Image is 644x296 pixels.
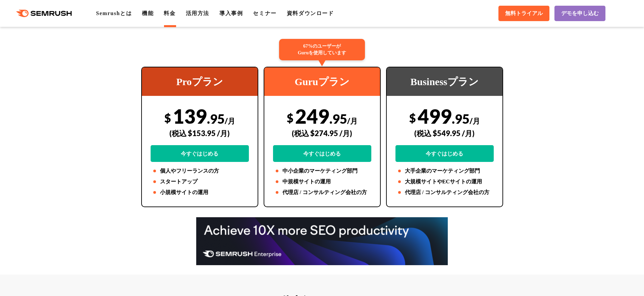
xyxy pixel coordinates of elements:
div: 67%のユーザーが Guruを使用しています [279,39,365,60]
div: (税込 $274.95 /月) [273,121,371,145]
a: 今すぐはじめる [273,145,371,162]
span: $ [287,111,293,125]
span: .95 [329,111,347,126]
li: 中小企業のマーケティング部門 [273,167,371,175]
a: デモを申し込む [554,6,605,21]
span: .95 [452,111,470,126]
div: 499 [395,104,494,162]
a: セミナー [253,10,276,16]
div: Businessプラン [387,67,502,96]
a: 今すぐはじめる [395,145,494,162]
span: $ [409,111,416,125]
li: スタートアップ [151,178,249,186]
div: 249 [273,104,371,162]
li: 小規模サイトの運用 [151,188,249,196]
span: /月 [225,116,235,125]
span: .95 [207,111,225,126]
li: 代理店 / コンサルティング会社の方 [395,188,494,196]
a: Semrushとは [96,10,132,16]
li: 個人やフリーランスの方 [151,167,249,175]
a: 活用方法 [186,10,209,16]
div: Proプラン [142,67,258,96]
a: 導入事例 [219,10,243,16]
div: (税込 $153.95 /月) [151,121,249,145]
span: /月 [347,116,358,125]
a: 料金 [164,10,175,16]
a: 無料トライアル [498,6,549,21]
a: 今すぐはじめる [151,145,249,162]
div: 139 [151,104,249,162]
li: 代理店 / コンサルティング会社の方 [273,188,371,196]
span: 無料トライアル [505,10,543,17]
li: 大手企業のマーケティング部門 [395,167,494,175]
li: 大規模サイトやECサイトの運用 [395,178,494,186]
span: デモを申し込む [561,10,599,17]
a: 資料ダウンロード [287,10,334,16]
div: (税込 $549.95 /月) [395,121,494,145]
li: 中規模サイトの運用 [273,178,371,186]
span: /月 [470,116,480,125]
div: Guruプラン [264,67,380,96]
a: 機能 [142,10,154,16]
span: $ [164,111,171,125]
